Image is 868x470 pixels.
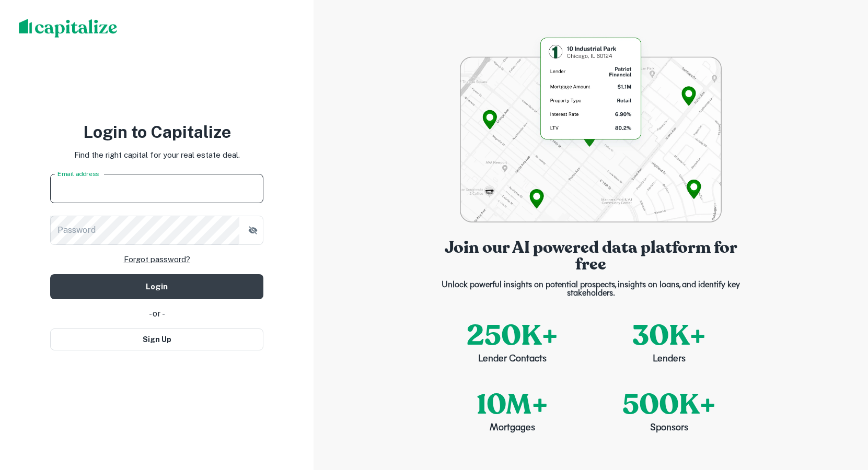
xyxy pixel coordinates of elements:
p: Lender Contacts [478,352,547,367]
div: - or - [50,308,263,320]
h3: Login to Capitalize [50,120,263,145]
img: login-bg [460,34,722,222]
button: Login [50,274,263,299]
p: Unlock powerful insights on potential prospects, insights on loans, and identify key stakeholders. [434,281,748,298]
p: 30K+ [632,314,706,357]
p: Sponsors [650,421,688,436]
p: Join our AI powered data platform for free [434,239,748,273]
button: Sign Up [50,328,263,350]
p: 10M+ [477,383,548,426]
label: Email address [57,169,99,178]
p: Lenders [653,352,686,367]
a: Forgot password? [124,253,190,266]
p: Find the right capital for your real estate deal. [74,149,240,161]
iframe: Chat Widget [816,386,868,437]
p: Mortgages [490,421,535,436]
img: capitalize-logo.png [19,19,118,38]
p: 500K+ [622,383,716,426]
p: 250K+ [467,314,558,357]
